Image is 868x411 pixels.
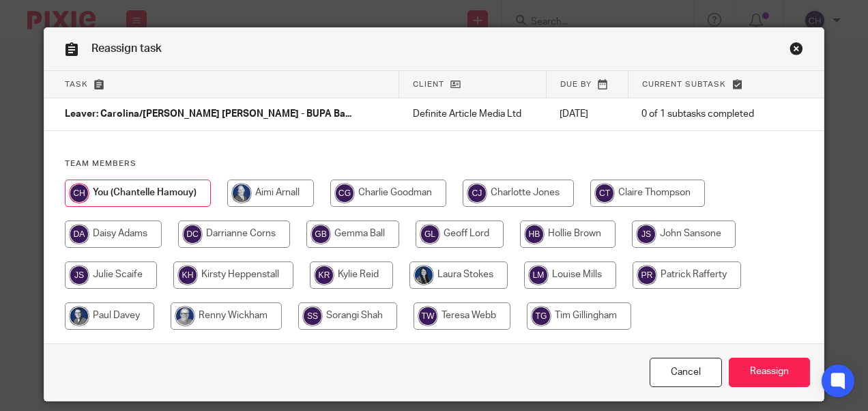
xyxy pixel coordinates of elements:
input: Reassign [729,358,810,387]
span: Reassign task [91,43,162,54]
span: Current subtask [642,81,726,88]
span: Due by [560,81,592,88]
h4: Team members [65,158,804,169]
p: [DATE] [560,107,614,121]
span: Leaver: Carolina/[PERSON_NAME] [PERSON_NAME] - BUPA Ba... [65,110,351,119]
p: Definite Article Media Ltd [413,107,533,121]
a: Close this dialog window [790,42,803,60]
span: Client [413,81,444,88]
a: Close this dialog window [650,358,722,387]
span: Task [65,81,88,88]
td: 0 of 1 subtasks completed [628,98,779,131]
